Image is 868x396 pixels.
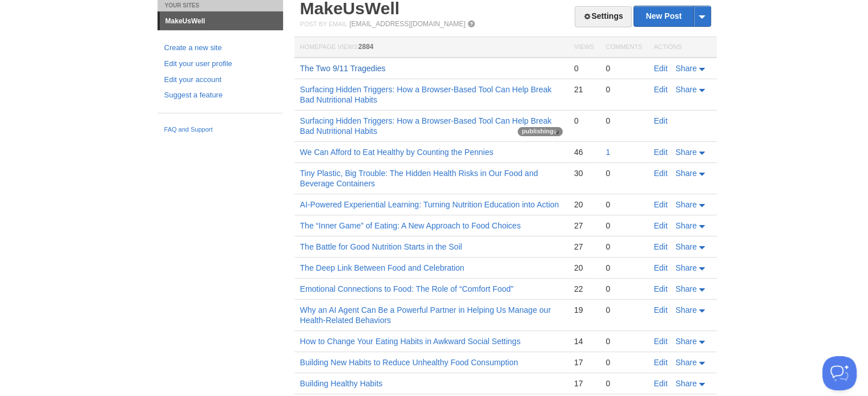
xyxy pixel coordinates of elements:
a: Edit [654,169,668,178]
a: Edit [654,263,668,272]
span: Share [676,379,697,388]
a: Edit [654,305,668,315]
a: Edit [654,284,668,293]
a: Edit [654,148,668,157]
a: The “Inner Game” of Eating: A New Approach to Food Choices [300,221,521,230]
a: [EMAIL_ADDRESS][DOMAIN_NAME] [349,20,465,28]
span: Post by Email [300,21,348,27]
span: Share [676,242,697,251]
a: Tiny Plastic, Big Trouble: The Hidden Health Risks in Our Food and Beverage Containers [300,169,538,188]
a: Surfacing Hidden Triggers: How a Browser-Based Tool Can Help Break Bad Nutritional Habits [300,116,552,136]
a: Building New Habits to Reduce Unhealthy Food Consumption [300,358,518,367]
a: 1 [605,148,610,157]
div: 0 [605,199,642,210]
div: 0 [605,221,642,231]
a: Edit [654,85,668,94]
div: 20 [574,199,594,210]
th: Views [568,37,600,58]
div: 20 [574,263,594,273]
div: 0 [605,336,642,346]
div: 17 [574,357,594,368]
a: MakeUsWell [160,12,283,30]
img: loading-tiny-gray.gif [554,129,559,134]
a: The Two 9/11 Tragedies [300,64,386,73]
span: Share [676,337,697,346]
a: FAQ and Support [164,125,276,135]
a: Edit [654,242,668,251]
div: 21 [574,84,594,95]
a: Settings [575,6,631,27]
div: 19 [574,305,594,315]
div: 22 [574,284,594,294]
div: 0 [605,242,642,252]
a: Edit your user profile [164,58,276,70]
a: Edit [654,379,668,388]
span: Share [676,305,697,315]
div: 0 [605,168,642,178]
a: Emotional Connections to Food: The Role of “Comfort Food” [300,284,514,293]
a: Building Healthy Habits [300,379,383,388]
div: 0 [574,63,594,74]
span: Share [676,284,697,293]
a: Edit [654,221,668,230]
a: Edit [654,358,668,367]
a: Surfacing Hidden Triggers: How a Browser-Based Tool Can Help Break Bad Nutritional Habits [300,85,552,104]
a: Edit [654,64,668,73]
div: 0 [605,305,642,315]
a: Why an AI Agent Can Be a Powerful Partner in Helping Us Manage our Health-Related Behaviors [300,305,551,325]
span: Share [676,263,697,272]
a: Edit your account [164,74,276,86]
span: Share [676,221,697,230]
a: We Can Afford to Eat Healthy by Counting the Pennies [300,148,494,157]
div: 46 [574,147,594,157]
th: Homepage Views [294,37,568,58]
div: 0 [605,263,642,273]
div: 0 [605,284,642,294]
span: publishing [518,127,563,136]
span: Share [676,169,697,178]
span: Share [676,64,697,73]
div: 0 [605,84,642,95]
a: The Deep Link Between Food and Celebration [300,263,465,272]
a: Edit [654,200,668,209]
th: Comments [600,37,648,58]
iframe: Help Scout Beacon - Open [822,356,857,390]
a: New Post [634,6,710,26]
span: 2884 [358,43,374,51]
a: The Battle for Good Nutrition Starts in the Soil [300,242,462,251]
div: 0 [574,116,594,126]
a: Create a new site [164,42,276,54]
div: 27 [574,221,594,231]
a: Edit [654,116,668,125]
a: Edit [654,337,668,346]
span: Share [676,200,697,209]
div: 14 [574,336,594,346]
div: 27 [574,242,594,252]
span: Share [676,85,697,94]
div: 30 [574,168,594,178]
div: 0 [605,378,642,389]
a: How to Change Your Eating Habits in Awkward Social Settings [300,337,521,346]
div: 0 [605,357,642,368]
span: Share [676,148,697,157]
a: Suggest a feature [164,89,276,101]
span: Share [676,358,697,367]
div: 17 [574,378,594,389]
th: Actions [648,37,717,58]
div: 0 [605,63,642,74]
a: AI-Powered Experiential Learning: Turning Nutrition Education into Action [300,200,559,209]
div: 0 [605,116,642,126]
